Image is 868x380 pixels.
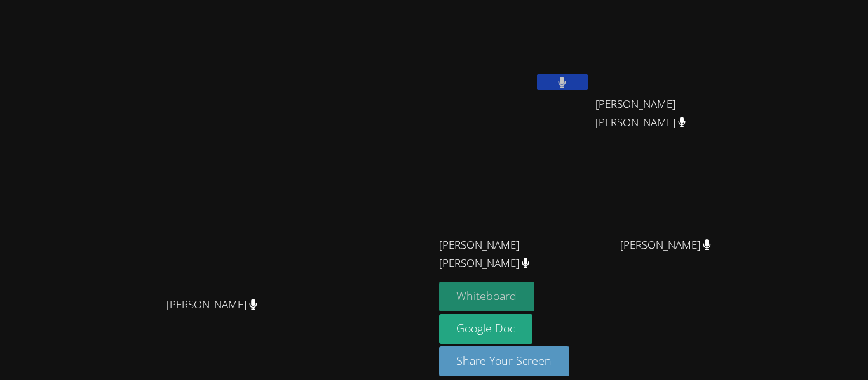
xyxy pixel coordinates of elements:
span: [PERSON_NAME] [620,236,711,254]
button: Whiteboard [439,282,535,311]
button: Share Your Screen [439,346,570,376]
span: [PERSON_NAME] [166,296,257,314]
span: [PERSON_NAME] [PERSON_NAME] [595,95,736,132]
a: Google Doc [439,314,533,344]
span: [PERSON_NAME] [PERSON_NAME] [439,236,580,273]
